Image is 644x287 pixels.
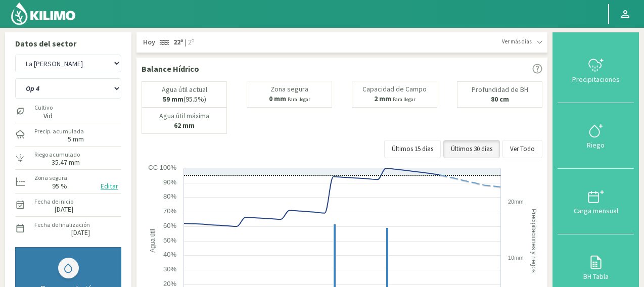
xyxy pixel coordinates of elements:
[174,121,195,130] b: 62 mm
[472,86,528,93] p: Profundidad de BH
[530,209,537,273] text: Precipitaciones y riegos
[142,63,199,75] p: Balance Hídrico
[443,140,500,158] button: Últimos 30 días
[52,183,67,189] label: 95 %
[374,94,391,103] b: 2 mm
[55,206,73,213] label: [DATE]
[10,2,76,26] img: Kilimo
[98,180,121,192] button: Editar
[149,229,156,253] text: Agua útil
[34,220,90,229] label: Fecha de finalización
[508,199,524,205] text: 20mm
[163,95,206,103] p: (95.5%)
[163,94,183,104] b: 59 mm
[34,173,67,182] label: Zona segura
[34,113,53,119] label: Vid
[384,140,441,158] button: Últimos 15 días
[362,85,427,93] p: Capacidad de Campo
[163,251,176,258] text: 40%
[163,222,176,229] text: 60%
[491,94,509,104] b: 80 cm
[173,37,183,46] strong: 22º
[558,37,634,103] button: Precipitaciones
[148,164,176,171] text: CC 100%
[502,140,542,158] button: Ver Todo
[561,76,631,83] div: Precipitaciones
[142,37,155,47] span: Hoy
[159,112,209,120] p: Agua útil máxima
[187,37,194,47] span: 2º
[558,169,634,234] button: Carga mensual
[185,37,187,47] span: |
[71,229,90,236] label: [DATE]
[561,273,631,280] div: BH Tabla
[393,96,416,103] small: Para llegar
[270,85,308,93] p: Zona segura
[34,150,80,159] label: Riego acumulado
[163,265,176,273] text: 30%
[558,103,634,169] button: Riego
[508,255,524,261] text: 10mm
[163,236,176,244] text: 50%
[163,207,176,215] text: 70%
[163,193,176,200] text: 80%
[52,159,80,166] label: 35.47 mm
[269,94,286,103] b: 0 mm
[34,127,84,136] label: Precip. acumulada
[561,141,631,149] div: Riego
[288,96,310,103] small: Para llegar
[561,207,631,214] div: Carga mensual
[34,103,53,112] label: Cultivo
[15,37,121,50] p: Datos del sector
[162,86,207,93] p: Agua útil actual
[502,37,532,46] span: Ver más días
[68,136,84,142] label: 5 mm
[34,197,73,206] label: Fecha de inicio
[163,178,176,186] text: 90%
